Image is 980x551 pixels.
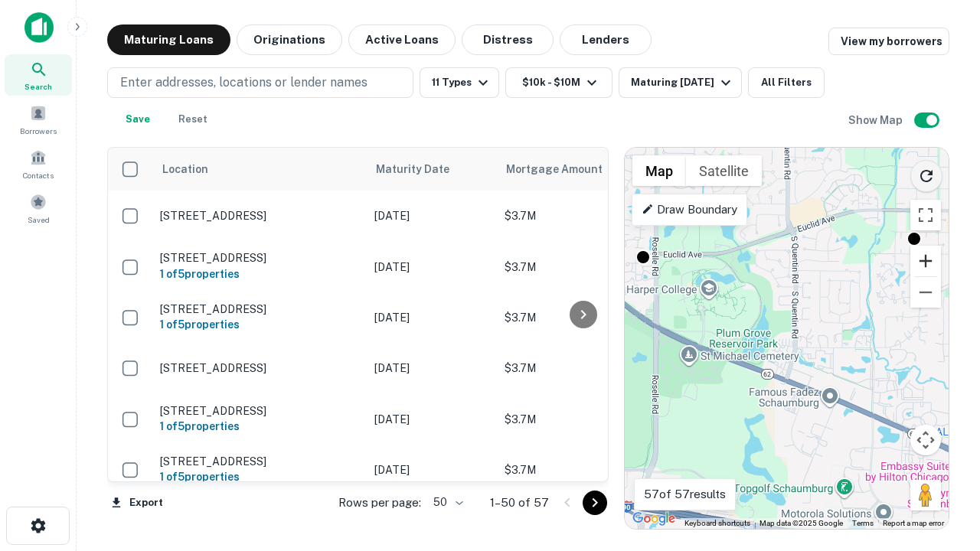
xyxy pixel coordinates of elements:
[160,468,359,485] h6: 1 of 5 properties
[28,214,50,226] span: Saved
[160,361,359,375] p: [STREET_ADDRESS]
[910,246,941,276] button: Zoom in
[5,54,72,96] a: Search
[374,360,489,377] p: [DATE]
[367,148,497,191] th: Maturity Date
[20,125,57,137] span: Borrowers
[631,73,735,92] div: Maturing [DATE]
[748,67,825,98] button: All Filters
[583,491,607,515] button: Go to next page
[160,251,359,265] p: [STREET_ADDRESS]
[505,67,612,98] button: $10k - $10M
[852,519,874,527] a: Terms (opens in new tab)
[462,24,554,55] button: Distress
[5,143,72,184] a: Contacts
[120,73,367,92] p: Enter addresses, locations or lender names
[23,169,54,181] span: Contacts
[24,80,52,93] span: Search
[910,480,941,510] button: Drag Pegman onto the map to open Street View
[619,67,742,98] button: Maturing [DATE]
[910,277,941,308] button: Zoom out
[505,411,658,428] p: $3.7M
[5,99,72,140] a: Borrowers
[883,519,944,527] a: Report a map error
[629,509,679,529] a: Open this area in Google Maps (opens a new window)
[5,187,72,229] a: Saved
[160,266,359,282] h6: 1 of 5 properties
[348,24,456,55] button: Active Loans
[160,316,359,333] h6: 1 of 5 properties
[910,200,941,230] button: Toggle fullscreen view
[374,259,489,275] p: [DATE]
[168,104,217,135] button: Reset
[629,509,679,529] img: Google
[376,160,469,178] span: Maturity Date
[152,148,367,191] th: Location
[506,160,622,178] span: Mortgage Amount
[759,519,843,527] span: Map data ©2025 Google
[427,491,465,514] div: 50
[374,207,489,224] p: [DATE]
[505,259,658,275] p: $3.7M
[107,491,167,514] button: Export
[903,380,980,453] iframe: Chat Widget
[374,309,489,326] p: [DATE]
[160,418,359,435] h6: 1 of 5 properties
[828,28,949,55] a: View my borrowers
[162,160,208,178] span: Location
[107,24,230,55] button: Maturing Loans
[625,148,949,529] div: 0 0
[910,160,942,192] button: Reload search area
[374,411,489,428] p: [DATE]
[505,461,658,478] p: $3.7M
[490,494,549,512] p: 1–50 of 57
[505,309,658,326] p: $3.7M
[848,112,905,129] h6: Show Map
[497,148,665,191] th: Mortgage Amount
[24,12,54,43] img: capitalize-icon.png
[644,485,726,504] p: 57 of 57 results
[107,67,413,98] button: Enter addresses, locations or lender names
[160,455,359,468] p: [STREET_ADDRESS]
[684,518,750,529] button: Keyboard shortcuts
[686,155,762,186] button: Show satellite imagery
[237,24,342,55] button: Originations
[560,24,652,55] button: Lenders
[160,404,359,418] p: [STREET_ADDRESS]
[632,155,686,186] button: Show street map
[642,201,737,219] p: Draw Boundary
[160,209,359,223] p: [STREET_ADDRESS]
[505,360,658,377] p: $3.7M
[160,302,359,316] p: [STREET_ADDRESS]
[374,461,489,478] p: [DATE]
[505,207,658,224] p: $3.7M
[113,104,162,135] button: Save your search to get updates of matches that match your search criteria.
[338,494,421,512] p: Rows per page:
[420,67,499,98] button: 11 Types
